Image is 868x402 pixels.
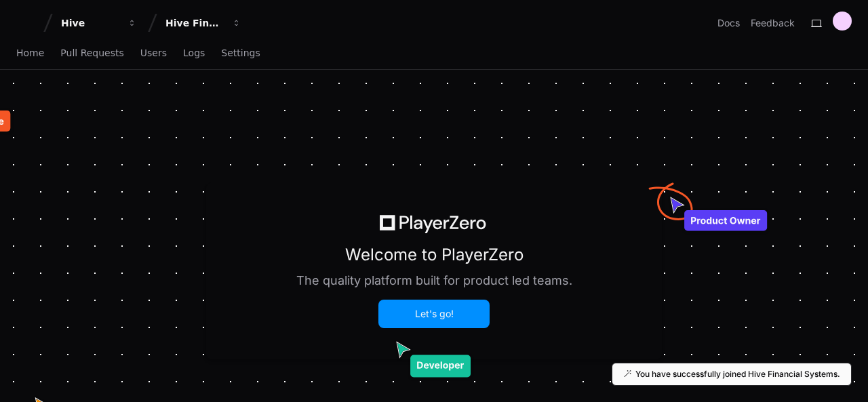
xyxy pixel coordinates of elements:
a: Logs [183,38,205,69]
div: Hive [61,16,119,30]
span: Home [16,49,44,57]
span: Users [140,49,167,57]
a: Docs [717,16,740,30]
a: Users [140,38,167,69]
div: Hive Financial Systems [165,16,224,30]
a: Pull Requests [60,38,123,69]
img: owner.svg [648,182,770,235]
a: Home [16,38,44,69]
h1: Welcome to PlayerZero [345,244,524,266]
button: Hive [56,11,142,35]
a: Settings [221,38,260,69]
span: Pull Requests [60,49,123,57]
h1: The quality platform built for product led teams. [296,271,572,290]
span: Logs [183,49,205,57]
button: Feedback [751,16,795,30]
p: You have successfully joined Hive Financial Systems. [635,369,840,380]
img: developer.svg [394,340,474,381]
span: Settings [221,49,260,57]
button: Let's go! [380,301,488,327]
button: Hive Financial Systems [160,11,247,35]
